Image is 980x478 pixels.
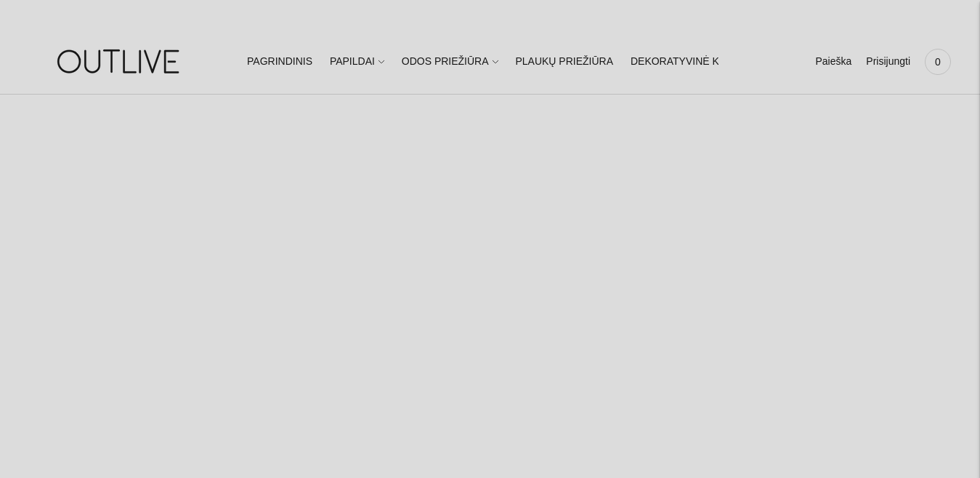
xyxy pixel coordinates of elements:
[815,46,851,78] a: Paieška
[247,46,312,78] a: PAGRINDINIS
[29,36,211,87] img: OUTLIVE
[631,46,772,78] a: DEKORATYVINĖ KOSMETIKA
[402,46,498,78] a: ODOS PRIEŽIŪRA
[330,46,384,78] a: PAPILDAI
[866,46,910,78] a: Prisijungti
[928,52,948,72] span: 0
[925,46,951,78] a: 0
[515,46,613,78] a: PLAUKŲ PRIEŽIŪRA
